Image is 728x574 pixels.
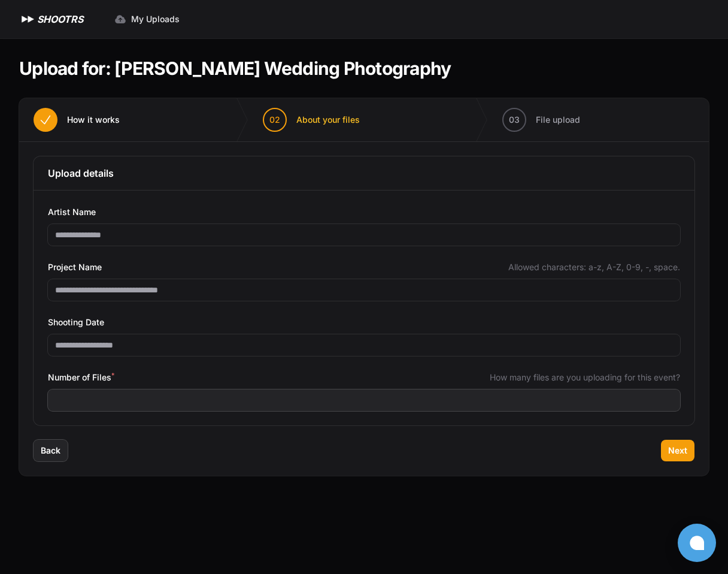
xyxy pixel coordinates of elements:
a: My Uploads [107,8,187,30]
span: File upload [536,114,580,126]
span: Shooting Date [48,315,104,330]
h1: SHOOTRS [37,12,83,26]
span: Back [41,445,60,457]
a: SHOOTRS SHOOTRS [19,12,83,26]
span: Project Name [48,260,102,274]
span: How many files are you uploading for this event? [490,371,680,383]
span: 02 [269,114,280,126]
span: Artist Name [48,205,96,219]
h3: Upload details [48,166,680,180]
span: My Uploads [131,13,180,25]
span: Allowed characters: a-z, A-Z, 0-9, -, space. [508,261,680,273]
button: Next [661,440,694,461]
button: Back [34,440,68,461]
button: 03 File upload [488,98,594,141]
span: How it works [67,114,120,126]
h1: Upload for: [PERSON_NAME] Wedding Photography [19,58,451,79]
button: Open chat window [678,524,716,562]
img: SHOOTRS [19,12,37,26]
span: 03 [509,114,520,126]
span: Next [668,445,687,457]
span: Number of Files [48,370,114,385]
button: 02 About your files [248,98,374,141]
span: About your files [296,114,360,126]
button: How it works [19,98,134,141]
